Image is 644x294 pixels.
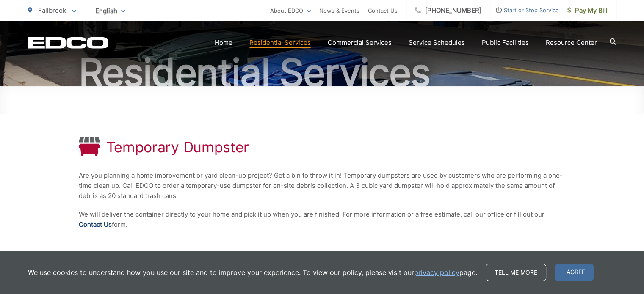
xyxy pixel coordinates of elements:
[414,267,459,278] a: privacy policy
[28,37,108,49] a: EDCD logo. Return to the homepage.
[215,38,232,48] a: Home
[89,3,132,18] span: English
[482,38,529,48] a: Public Facilities
[79,220,112,230] a: Contact Us
[28,267,477,278] p: We use cookies to understand how you use our site and to improve your experience. To view our pol...
[567,5,608,16] span: Pay My Bill
[79,209,566,230] p: We will deliver the container directly to your home and pick it up when you are finished. For mor...
[328,38,392,48] a: Commercial Services
[79,170,566,201] p: Are you planning a home improvement or yard clean-up project? Get a bin to throw it in! Temporary...
[368,5,398,16] a: Contact Us
[270,5,311,16] a: About EDCO
[409,38,465,48] a: Service Schedules
[28,52,616,94] h2: Residential Services
[106,139,249,156] h1: Temporary Dumpster
[319,5,359,16] a: News & Events
[546,38,597,48] a: Resource Center
[38,6,66,14] span: Fallbrook
[249,38,311,48] a: Residential Services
